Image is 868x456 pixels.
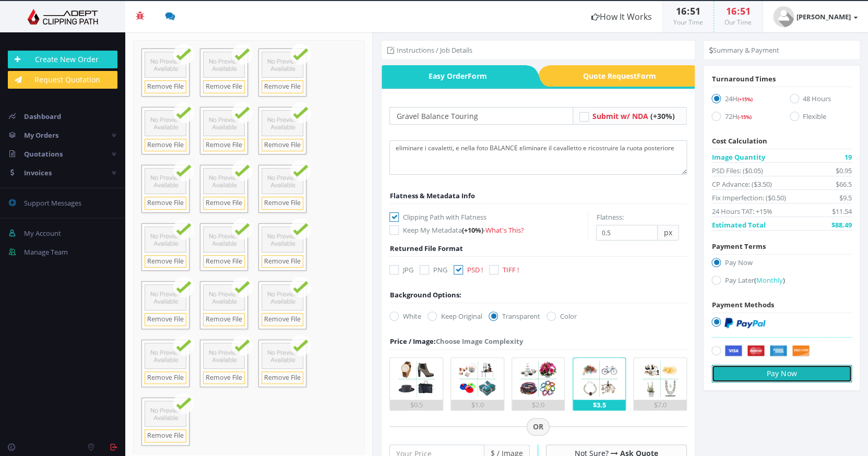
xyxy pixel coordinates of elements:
[382,65,525,87] span: Easy Order
[261,371,303,385] a: Remove File
[145,429,186,442] a: Remove File
[552,65,695,87] span: Quote Request
[203,255,245,268] a: Remove File
[592,111,648,121] span: Submit w/ NDA
[420,265,447,275] label: PNG
[763,1,868,32] a: [PERSON_NAME]
[845,152,852,162] span: 19
[737,112,751,121] a: (-15%)
[740,5,751,17] span: 51
[24,247,68,257] span: Manage Team
[261,197,303,210] a: Remove File
[389,337,435,346] span: Price / Image:
[711,74,775,83] span: Turnaround Times
[145,80,186,93] a: Remove File
[831,220,852,230] span: $88.49
[389,191,474,200] span: Flatness & Metadata Info
[24,229,61,238] span: My Account
[389,107,573,125] input: Your Order Title
[790,93,852,107] label: 48 Hours
[451,400,504,410] div: $1.0
[24,168,52,177] span: Invoices
[8,9,117,25] img: Adept Graphics
[711,93,774,107] label: 24H
[676,5,686,17] span: 16
[552,65,695,87] a: Quote RequestForm
[489,311,540,321] label: Transparent
[836,179,852,189] span: $66.5
[517,358,559,400] img: 3.png
[754,275,784,285] a: (Monthly)
[24,112,61,121] span: Dashboard
[650,111,675,121] span: (+30%)
[546,311,576,321] label: Color
[461,225,483,235] span: (+10%)
[737,96,752,103] span: (+15%)
[145,139,186,152] a: Remove File
[711,179,771,189] span: CP Advance: ($3.50)
[485,225,524,235] a: What's This?
[467,265,482,274] span: PSD !
[711,111,774,125] label: 72H
[512,400,565,410] div: $2.0
[203,197,245,210] a: Remove File
[737,94,752,103] a: (+15%)
[711,220,765,230] span: Estimated Total
[673,18,703,27] small: Your Time
[796,12,851,21] strong: [PERSON_NAME]
[724,18,752,27] small: Our Time
[724,345,810,357] img: Securely by Stripe
[711,257,852,271] label: Pay Now
[261,139,303,152] a: Remove File
[736,5,740,17] span: :
[839,193,852,203] span: $9.5
[581,1,662,32] a: How It Works
[711,300,774,309] span: Payment Methods
[24,198,81,208] span: Support Messages
[773,6,794,27] img: user_default.jpg
[389,336,522,346] div: Choose Image Complexity
[427,311,482,321] label: Keep Original
[456,358,498,400] img: 2.png
[711,365,852,382] button: Pay Now
[395,358,437,400] img: 1.png
[24,130,58,140] span: My Orders
[145,371,186,385] a: Remove File
[756,275,782,285] span: Monthly
[203,371,245,385] a: Remove File
[690,5,700,17] span: 51
[724,318,765,328] img: PayPal
[145,197,186,210] a: Remove File
[467,71,486,81] i: Form
[8,71,117,89] a: Request Quotation
[711,242,765,251] span: Payment Terms
[389,212,588,222] label: Clipping Path with Flatness
[145,255,186,268] a: Remove File
[390,400,443,410] div: $0.5
[145,313,186,326] a: Remove File
[790,111,852,125] label: Flexible
[639,358,681,400] img: 5.png
[203,80,245,93] a: Remove File
[711,206,772,217] span: 24 Hours TAT: +15%
[726,5,736,17] span: 16
[711,275,852,289] label: Pay Later
[261,313,303,326] a: Remove File
[634,400,686,410] div: $7.0
[711,165,763,176] span: PSD Files: ($0.05)
[737,114,751,121] span: (-15%)
[389,265,413,275] label: JPG
[578,358,620,400] img: 4.png
[711,193,786,203] span: Fix Imperfection: ($0.50)
[389,225,588,235] label: Keep My Metadata -
[637,71,656,81] i: Form
[527,418,550,436] span: OR
[658,225,679,241] span: px
[832,206,852,217] span: $11.54
[711,136,767,146] span: Cost Calculation
[261,255,303,268] a: Remove File
[709,45,779,55] li: Summary & Payment
[711,152,765,162] span: Image Quantity
[389,290,461,300] div: Background Options:
[387,45,472,55] li: Instructions / Job Details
